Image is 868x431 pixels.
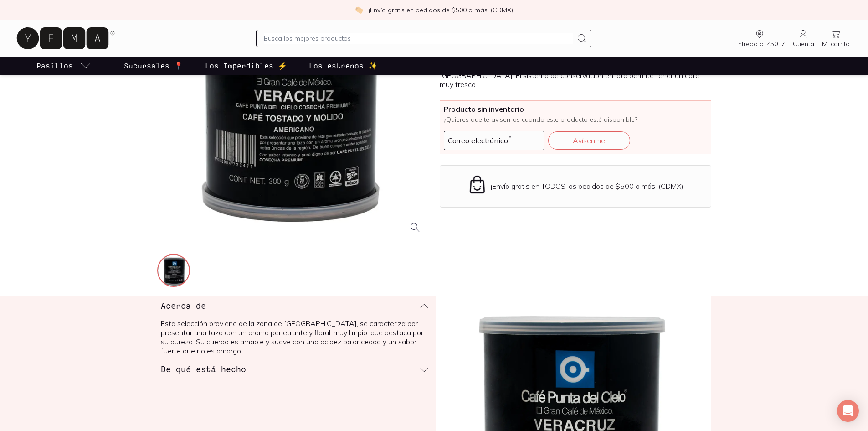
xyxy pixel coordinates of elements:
p: Sucursales 📍 [124,60,183,71]
a: Sucursales 📍 [122,57,185,75]
p: Los estrenos ✨ [309,60,377,71]
div: Lata de café molido de 300 gramos con granos provenientes de [GEOGRAPHIC_DATA]. El sistema de con... [440,62,711,89]
h3: Acerca de [161,300,206,312]
p: Los Imperdibles ⚡️ [205,60,287,71]
p: ¡Envío gratis en TODOS los pedidos de $500 o más! (CDMX) [491,182,683,191]
a: Los estrenos ✨ [307,57,379,75]
span: Esta selección proviene de la zona de [GEOGRAPHIC_DATA], se caracteriza por presentar una taza co... [161,319,423,355]
a: Entrega a: 45017 [731,29,789,48]
h3: De qué está hecho [161,363,246,375]
img: check [355,6,363,14]
span: Producto sin inventario [444,104,707,114]
a: Cuenta [789,29,818,48]
a: Mi carrito [818,29,853,48]
span: Cuenta [793,40,814,48]
span: Entrega a: 45017 [734,40,785,48]
span: Mi carrito [822,40,850,48]
input: Busca los mejores productos [264,33,573,44]
p: ¡Envío gratis en pedidos de $500 o más! (CDMX) [369,5,513,15]
button: Avísenme [548,131,630,150]
img: 7503004722471-1_b55d6649-f271-49b1-9aac-e5d4987b465c=fwebp-q70-w256 [158,255,191,288]
a: pasillo-todos-link [35,57,93,75]
img: Envío [467,175,487,194]
p: Pasillos [36,60,73,71]
div: Open Intercom Messenger [837,400,859,422]
a: Los Imperdibles ⚡️ [203,57,289,75]
p: ¿Quieres que te avisemos cuando este producto esté disponible? [444,115,707,124]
